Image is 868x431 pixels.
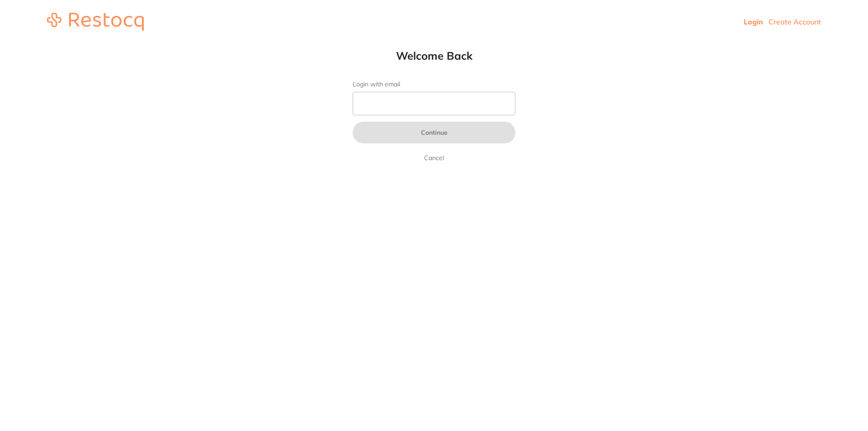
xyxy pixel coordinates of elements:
[353,81,515,88] label: Login with email
[353,122,515,143] button: Continue
[769,17,821,26] a: Create Account
[335,49,533,62] h1: Welcome Back
[422,152,446,163] a: Cancel
[744,17,763,26] a: Login
[47,13,144,31] img: restocq_logo.svg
